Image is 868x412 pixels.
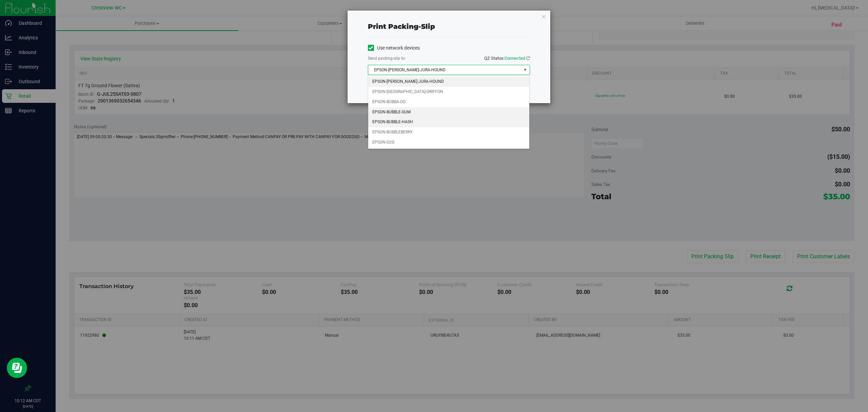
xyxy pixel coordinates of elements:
label: Use network devices [368,44,420,52]
li: EPSON-[PERSON_NAME]-JURA-HOUND [368,77,529,87]
span: Connected [505,56,525,61]
li: EPSON-BUBBA-OG [368,97,529,107]
span: Print packing-slip [368,22,435,31]
li: EPSON-[GEOGRAPHIC_DATA]-GRIFFON [368,87,529,97]
li: EPSON-BUBBLEBERRY [368,127,529,137]
span: select [521,65,529,75]
iframe: Resource center [7,358,27,378]
li: EPSON-G2G [368,137,529,148]
label: Send packing-slip to: [368,55,406,61]
span: QZ Status: [484,56,530,61]
li: EPSON-BUBBLE-HASH [368,117,529,127]
span: EPSON-[PERSON_NAME]-JURA-HOUND [368,65,521,75]
li: EPSON-BUBBLE-GUM [368,107,529,117]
